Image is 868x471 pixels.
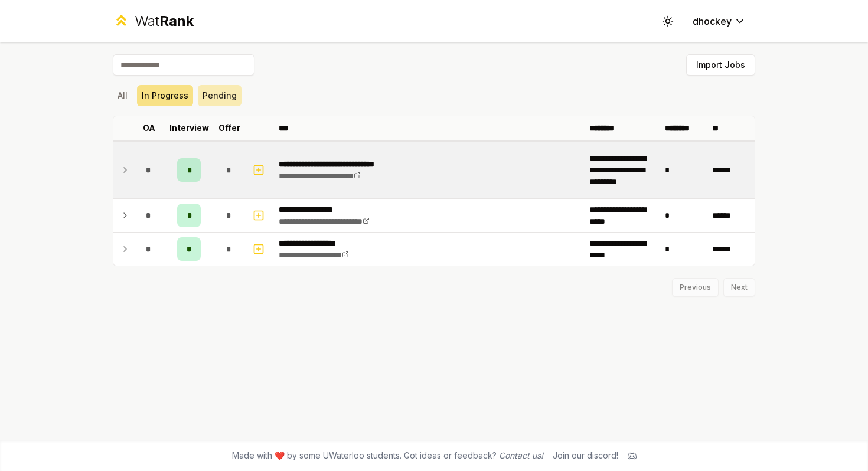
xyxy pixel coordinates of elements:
[218,122,240,134] p: Offer
[135,12,194,31] div: Wat
[693,14,732,28] span: dhockey
[113,85,132,106] button: All
[686,54,755,76] button: Import Jobs
[499,450,543,460] a: Contact us!
[683,11,755,32] button: dhockey
[553,450,618,462] div: Join our discord!
[159,12,194,30] span: Rank
[143,122,155,134] p: OA
[113,12,194,31] a: WatRank
[169,122,209,134] p: Interview
[232,450,543,462] span: Made with ❤️ by some UWaterloo students. Got ideas or feedback?
[137,85,193,106] button: In Progress
[198,85,242,106] button: Pending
